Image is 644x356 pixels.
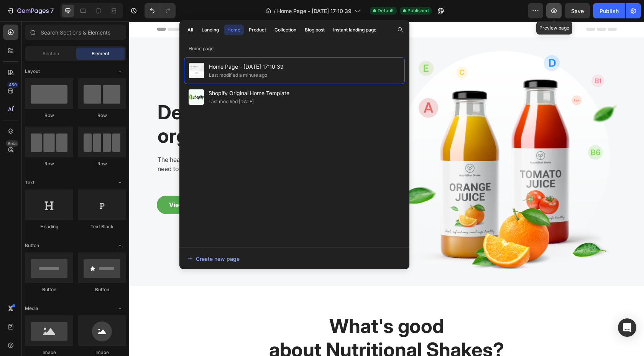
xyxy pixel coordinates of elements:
[187,251,402,266] button: Create new page
[202,26,219,33] div: Landing
[209,71,267,79] div: Last modified a minute ago
[271,25,300,35] button: Collection
[227,26,240,33] div: Home
[114,65,126,77] span: Toggle open
[25,25,126,40] input: Search Sections & Elements
[78,160,126,167] div: Row
[267,16,488,264] img: Alt Image
[274,7,276,15] span: /
[25,179,34,186] span: Text
[78,223,126,230] div: Text Block
[198,25,222,35] button: Landing
[571,8,584,14] span: Save
[179,45,409,53] p: Home page
[25,112,73,119] div: Row
[153,180,159,186] img: Alt Image
[50,6,54,15] p: 7
[78,286,126,293] div: Button
[25,286,73,293] div: Button
[6,140,18,147] div: Beta
[407,7,429,14] span: Published
[209,98,254,105] div: Last modified [DATE]
[25,160,73,167] div: Row
[184,25,197,35] button: All
[129,21,644,356] iframe: Design area
[7,82,18,88] div: 450
[618,318,636,337] div: Open Intercom Messenger
[305,26,325,33] div: Blog post
[25,242,39,249] span: Button
[565,3,590,18] button: Save
[600,7,619,15] div: Publish
[277,7,352,15] span: Home Page - [DATE] 17:10:39
[114,176,126,189] span: Toggle open
[274,26,296,33] div: Collection
[209,62,284,71] span: Home Page - [DATE] 17:10:39
[301,25,328,35] button: Blog post
[224,25,244,35] button: Home
[209,89,289,98] span: Shopify Original Home Template
[25,349,73,356] div: Image
[333,26,376,33] div: Instant landing page
[25,68,40,75] span: Layout
[245,25,269,35] button: Product
[593,3,625,18] button: Publish
[43,50,59,57] span: Section
[3,3,57,18] button: 7
[28,293,487,340] p: What's good about Nutritional Shakes?
[92,50,109,57] span: Element
[114,239,126,252] span: Toggle open
[378,7,394,14] span: Default
[25,305,38,312] span: Media
[78,349,126,356] div: Image
[25,223,73,230] div: Heading
[78,112,126,119] div: Row
[249,26,266,33] div: Product
[187,255,240,263] div: Create new page
[187,26,193,33] div: All
[145,3,176,18] div: Undo/Redo
[330,25,380,35] button: Instant landing page
[114,302,126,315] span: Toggle open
